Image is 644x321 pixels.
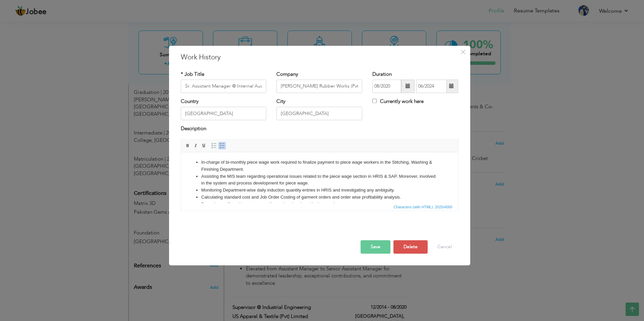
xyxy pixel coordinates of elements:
a: Underline [200,142,208,149]
button: Close [458,47,469,57]
label: Duration [372,71,392,78]
input: Present [416,79,447,93]
li: Preparing profit and loss statement for each order closed in the month. [20,49,257,56]
a: Insert/Remove Numbered List [210,142,218,149]
label: Country [181,98,199,105]
button: Delete [393,240,428,254]
span: Characters (with HTML): 2025/4000 [392,204,454,210]
a: Italic [192,142,200,149]
span: × [460,46,466,58]
button: Save [361,240,390,254]
label: Currently work here [372,98,424,105]
div: Statistics [392,204,454,210]
label: Company [276,71,298,78]
a: Insert/Remove Bulleted List [218,142,226,149]
button: Cancel [431,240,459,254]
label: Description [181,125,206,132]
input: From [372,79,401,93]
iframe: Rich Text Editor, workEditor [181,152,458,203]
label: City [276,98,285,105]
h3: Work History [181,52,459,62]
a: Bold [184,142,192,149]
label: * Job Title [181,71,204,78]
input: Currently work here [372,99,377,103]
